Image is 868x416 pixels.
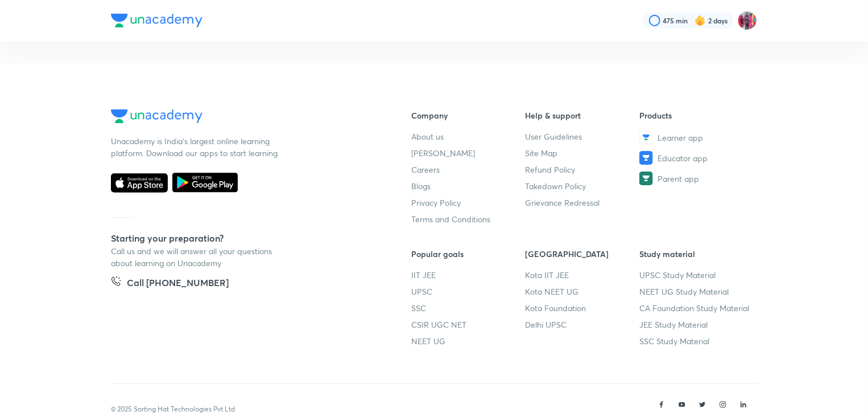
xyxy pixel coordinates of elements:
a: Takedown Policy [526,180,640,192]
a: About us [411,130,526,142]
h6: Company [411,109,526,121]
a: Blogs [411,180,526,192]
a: Call [PHONE_NUMBER] [111,276,229,292]
a: Grievance Redressal [526,197,640,209]
h6: Study material [639,248,754,260]
a: Terms and Conditions [411,213,526,225]
a: Refund Policy [526,164,640,176]
a: Learner app [639,130,754,144]
p: Call us and we will answer all your questions about learning on Unacademy [111,245,282,269]
a: Kota NEET UG [526,286,640,297]
img: Archita Mittal [738,11,757,30]
span: Careers [411,164,440,176]
a: UPSC Study Material [639,269,754,281]
a: User Guidelines [526,130,640,142]
a: SSC Study Material [639,335,754,347]
a: Parent app [639,172,754,185]
a: Educator app [639,151,754,165]
img: Company Logo [111,109,202,123]
img: streak [695,15,706,26]
a: Delhi UPSC [526,319,640,331]
img: Learner app [639,130,653,144]
p: Unacademy is India’s largest online learning platform. Download our apps to start learning [111,135,282,159]
a: Site Map [526,147,640,159]
a: NEET UG [411,335,526,347]
a: UPSC [411,286,526,297]
a: IIT JEE [411,269,526,281]
img: Company Logo [111,14,202,27]
h6: [GEOGRAPHIC_DATA] [526,248,640,260]
a: Privacy Policy [411,197,526,209]
img: Parent app [639,172,653,185]
h5: Call [PHONE_NUMBER] [127,276,229,292]
h6: Popular goals [411,248,526,260]
p: © 2025 Sorting Hat Technologies Pvt Ltd [111,404,235,414]
a: JEE Study Material [639,319,754,331]
h6: Products [639,109,754,121]
a: NEET UG Study Material [639,286,754,297]
a: SSC [411,302,526,314]
img: Educator app [639,151,653,165]
a: Company Logo [111,109,375,126]
a: Kota Foundation [526,302,640,314]
h6: Help & support [526,109,640,121]
a: Kota IIT JEE [526,269,640,281]
a: [PERSON_NAME] [411,147,526,159]
a: Careers [411,164,526,176]
span: Parent app [658,173,699,185]
span: Educator app [658,152,708,164]
a: CSIR UGC NET [411,319,526,331]
h5: Starting your preparation? [111,231,375,245]
a: CA Foundation Study Material [639,302,754,314]
span: Learner app [658,132,703,144]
